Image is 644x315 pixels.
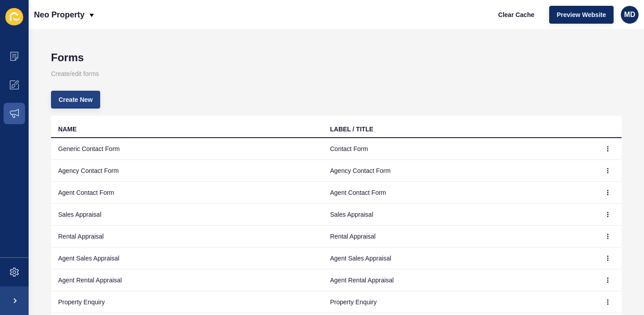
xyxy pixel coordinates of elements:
div: LABEL / TITLE [330,125,373,134]
h1: Forms [51,51,622,64]
td: Contact Form [323,138,595,160]
td: Agent Sales Appraisal [51,248,323,269]
td: Sales Appraisal [51,204,323,226]
span: MD [624,10,636,19]
button: Preview Website [549,6,614,24]
button: Create New [51,91,100,109]
td: Property Enquiry [51,291,323,313]
td: Rental Appraisal [323,226,595,248]
span: Create New [59,95,93,104]
div: NAME [58,125,76,134]
td: Agency Contact Form [51,160,323,182]
td: Sales Appraisal [323,204,595,226]
td: Agent Sales Appraisal [323,248,595,269]
td: Rental Appraisal [51,226,323,248]
span: Preview Website [557,10,606,19]
td: Generic Contact Form [51,138,323,160]
td: Property Enquiry [323,291,595,313]
p: Create/edit forms [51,64,622,84]
span: Clear Cache [498,10,534,19]
button: Clear Cache [491,6,542,24]
td: Agency Contact Form [323,160,595,182]
td: Agent Contact Form [323,182,595,204]
td: Agent Rental Appraisal [51,269,323,291]
p: Neo Property [34,4,85,26]
td: Agent Contact Form [51,182,323,204]
td: Agent Rental Appraisal [323,269,595,291]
